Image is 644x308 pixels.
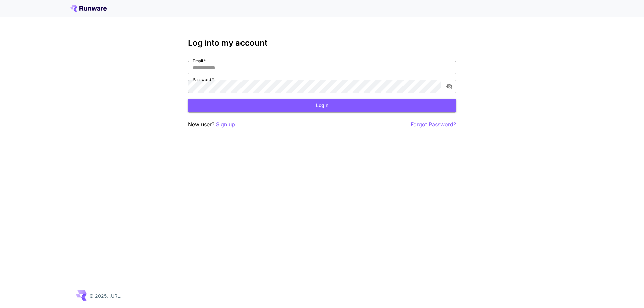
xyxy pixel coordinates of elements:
[188,120,235,129] p: New user?
[443,80,455,93] button: toggle password visibility
[188,99,456,112] button: Login
[216,120,235,129] button: Sign up
[193,77,214,82] label: Password
[193,58,206,64] label: Email
[89,292,122,299] p: © 2025, [URL]
[411,120,456,129] button: Forgot Password?
[188,38,456,48] h3: Log into my account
